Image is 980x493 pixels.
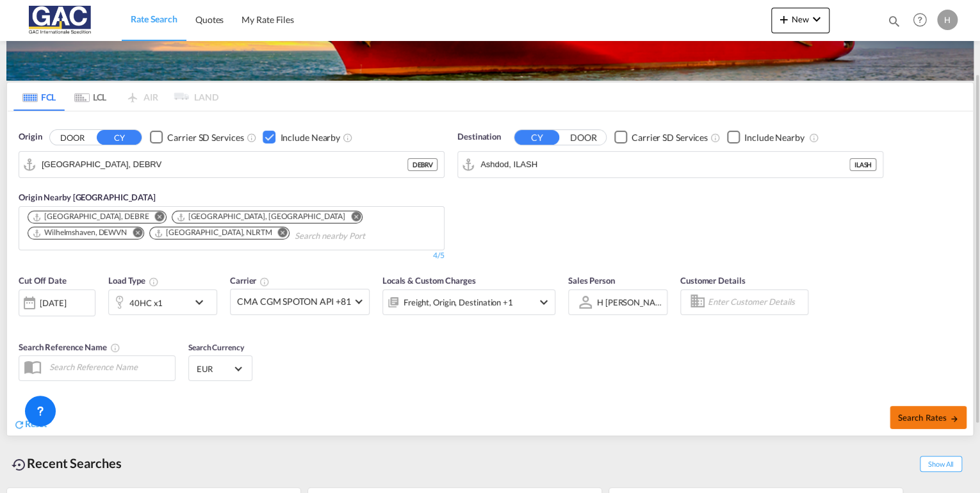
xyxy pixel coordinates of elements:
[849,158,876,171] div: ILASH
[280,131,340,144] div: Include Nearby
[809,12,824,27] md-icon: icon-chevron-down
[920,456,962,472] span: Show All
[776,12,792,27] md-icon: icon-plus 400-fg
[25,418,47,429] span: Reset
[154,227,275,238] div: Press delete to remove this chip.
[110,343,120,353] md-icon: Your search will be saved by the below given name
[343,211,362,224] button: Remove
[124,227,143,240] button: Remove
[597,297,671,307] div: H [PERSON_NAME]
[744,131,804,144] div: Include Nearby
[50,130,95,145] button: DOOR
[561,130,606,145] button: DOOR
[536,295,551,310] md-icon: icon-chevron-down
[343,133,353,143] md-icon: Unchecked: Ignores neighbouring ports when fetching rates.Checked : Includes neighbouring ports w...
[680,275,745,286] span: Customer Details
[6,449,127,478] div: Recent Searches
[195,14,224,25] span: Quotes
[32,227,127,238] div: Wilhelmshaven, DEWVN
[43,357,175,376] input: Search Reference Name
[13,83,218,111] md-pagination-wrapper: Use the left and right arrow keys to navigate between tabs
[195,359,245,378] md-select: Select Currency: € EUREuro
[108,289,217,315] div: 40HC x1icon-chevron-down
[108,275,159,286] span: Load Type
[458,152,883,177] md-input-container: Ashdod, ILASH
[150,131,243,144] md-checkbox: Checkbox No Ink
[727,131,804,144] md-checkbox: Checkbox No Ink
[480,155,849,174] input: Search by Port
[407,158,437,171] div: DEBRV
[19,152,444,177] md-input-container: Bremerhaven, DEBRV
[433,250,445,261] div: 4/5
[147,211,166,224] button: Remove
[176,211,345,222] div: Hamburg, DEHAM
[13,417,47,432] div: icon-refreshReset
[937,10,958,30] div: H
[97,130,142,145] button: CY
[708,293,804,312] input: Enter Customer Details
[382,275,476,286] span: Locals & Custom Charges
[950,414,959,423] md-icon: icon-arrow-right
[167,131,243,144] div: Carrier SD Services
[32,211,152,222] div: Press delete to remove this chip.
[176,211,348,222] div: Press delete to remove this chip.
[270,227,289,240] button: Remove
[808,133,819,143] md-icon: Unchecked: Ignores neighbouring ports when fetching rates.Checked : Includes neighbouring ports w...
[514,130,559,145] button: CY
[295,226,416,247] input: Search nearby Port
[19,131,42,143] span: Origin
[19,192,156,202] span: Origin Nearby [GEOGRAPHIC_DATA]
[263,131,340,144] md-checkbox: Checkbox No Ink
[568,275,615,286] span: Sales Person
[26,207,437,247] md-chips-wrap: Chips container. Use arrow keys to select chips.
[192,295,213,310] md-icon: icon-chevron-down
[19,314,28,332] md-datepicker: Select
[241,14,294,25] span: My Rate Files
[19,342,120,352] span: Search Reference Name
[188,343,244,352] span: Search Currency
[614,131,708,144] md-checkbox: Checkbox No Ink
[771,8,829,33] button: icon-plus 400-fgNewicon-chevron-down
[12,457,27,473] md-icon: icon-backup-restore
[710,133,721,143] md-icon: Unchecked: Search for CY (Container Yard) services for all selected carriers.Checked : Search for...
[19,275,67,286] span: Cut Off Date
[32,211,149,222] div: Bremen, DEBRE
[65,83,116,111] md-tab-item: LCL
[890,406,967,429] button: Search Ratesicon-arrow-right
[404,293,513,311] div: Freight Origin Destination Factory Stuffing
[131,13,177,24] span: Rate Search
[7,111,973,436] div: Origin DOOR CY Checkbox No InkUnchecked: Search for CY (Container Yard) services for all selected...
[596,293,664,311] md-select: Sales Person: H menze
[230,275,270,286] span: Carrier
[887,14,901,28] md-icon: icon-magnify
[13,419,25,430] md-icon: icon-refresh
[382,289,555,315] div: Freight Origin Destination Factory Stuffingicon-chevron-down
[42,155,407,174] input: Search by Port
[237,295,351,308] span: CMA CGM SPOTON API +81
[909,9,931,31] span: Help
[897,412,959,423] span: Search Rates
[19,6,106,35] img: 9f305d00dc7b11eeb4548362177db9c3.png
[154,227,272,238] div: Rotterdam, NLRTM
[19,289,95,316] div: [DATE]
[40,297,66,309] div: [DATE]
[246,133,256,143] md-icon: Unchecked: Search for CY (Container Yard) services for all selected carriers.Checked : Search for...
[632,131,708,144] div: Carrier SD Services
[197,363,233,375] span: EUR
[457,131,501,143] span: Destination
[129,294,163,312] div: 40HC x1
[887,14,901,33] div: icon-magnify
[32,227,129,238] div: Press delete to remove this chip.
[13,83,65,111] md-tab-item: FCL
[259,277,270,287] md-icon: The selected Trucker/Carrierwill be displayed in the rate results If the rates are from another f...
[776,14,824,24] span: New
[149,277,159,287] md-icon: icon-information-outline
[909,9,937,32] div: Help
